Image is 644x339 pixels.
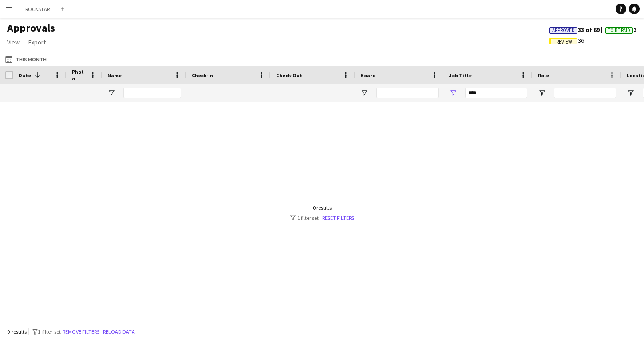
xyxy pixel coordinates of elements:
[28,38,46,46] span: Export
[538,89,546,97] button: Open Filter Menu
[538,72,549,79] span: Role
[107,89,115,97] button: Open Filter Menu
[554,88,616,98] input: Role Filter Input
[276,72,302,79] span: Check-Out
[5,71,13,79] input: Column with Header Selection
[376,88,439,98] input: Board Filter Input
[449,72,472,79] span: Job Title
[19,72,31,79] span: Date
[290,204,354,211] div: 0 results
[192,72,213,79] span: Check-In
[290,215,354,221] div: 1 filter set
[360,89,368,97] button: Open Filter Menu
[61,327,101,337] button: Remove filters
[449,89,457,97] button: Open Filter Menu
[4,54,48,64] button: This Month
[25,36,49,48] a: Export
[627,89,635,97] button: Open Filter Menu
[107,72,122,79] span: Name
[360,72,376,79] span: Board
[4,36,23,48] a: View
[322,215,354,221] a: Reset filters
[101,327,137,337] button: Reload data
[605,26,637,34] span: 3
[549,26,605,34] span: 33 of 69
[18,0,57,18] button: ROCKSTAR
[72,68,86,82] span: Photo
[556,39,572,45] span: Review
[123,88,181,98] input: Name Filter Input
[465,88,527,98] input: Job Title Filter Input
[552,28,575,33] span: Approved
[549,36,584,44] span: 36
[608,28,630,33] span: To Be Paid
[38,328,61,335] span: 1 filter set
[7,38,20,46] span: View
